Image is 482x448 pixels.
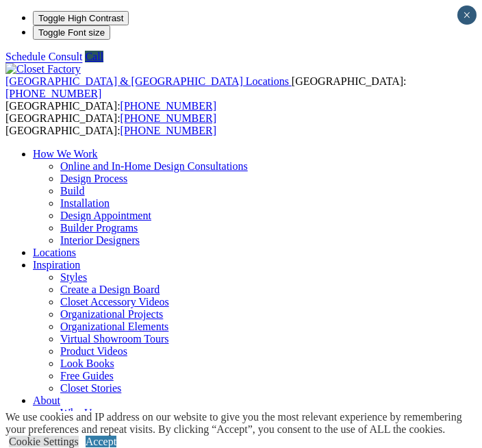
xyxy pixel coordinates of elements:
[33,247,76,258] a: Locations
[5,75,406,112] span: [GEOGRAPHIC_DATA]: [GEOGRAPHIC_DATA]:
[120,125,216,136] a: [PHONE_NUMBER]
[33,395,60,406] a: About
[33,11,129,25] button: Toggle High Contrast
[5,88,101,99] a: [PHONE_NUMBER]
[33,25,110,40] button: Toggle Font size
[60,321,168,332] a: Organizational Elements
[38,27,105,38] span: Toggle Font size
[60,284,160,295] a: Create a Design Board
[86,436,116,447] a: Accept
[60,345,127,357] a: Product Videos
[9,436,79,447] a: Cookie Settings
[60,308,163,320] a: Organizational Projects
[60,185,85,197] a: Build
[85,51,103,62] a: Call
[60,296,169,308] a: Closet Accessory Videos
[60,160,248,172] a: Online and In-Home Design Consultations
[5,75,292,87] a: [GEOGRAPHIC_DATA] & [GEOGRAPHIC_DATA] Locations
[120,100,216,112] a: [PHONE_NUMBER]
[5,63,81,75] img: Closet Factory
[33,148,98,160] a: How We Work
[120,112,216,124] a: [PHONE_NUMBER]
[60,407,97,419] a: Why Us
[60,222,138,234] a: Builder Programs
[60,197,110,209] a: Installation
[60,382,121,394] a: Closet Stories
[5,411,482,436] div: We use cookies and IP address on our website to give you the most relevant experience by remember...
[38,13,123,23] span: Toggle High Contrast
[60,173,127,184] a: Design Process
[457,5,477,25] button: Close
[60,210,151,221] a: Design Appointment
[60,333,169,345] a: Virtual Showroom Tours
[60,370,114,382] a: Free Guides
[60,358,114,369] a: Look Books
[5,75,289,87] span: [GEOGRAPHIC_DATA] & [GEOGRAPHIC_DATA] Locations
[5,51,82,62] a: Schedule Consult
[5,112,216,136] span: [GEOGRAPHIC_DATA]: [GEOGRAPHIC_DATA]:
[60,271,87,283] a: Styles
[33,259,80,271] a: Inspiration
[60,234,140,246] a: Interior Designers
